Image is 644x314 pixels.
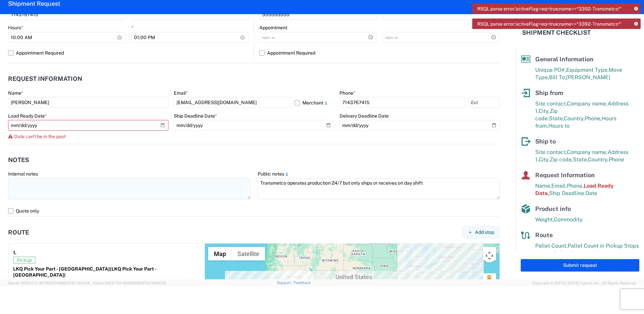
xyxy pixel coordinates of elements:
span: Country, [588,156,609,163]
span: Company name, [567,149,608,155]
span: Email, [551,183,567,189]
label: Quote only [8,206,500,216]
span: (LKQ Pick Your Part - [GEOGRAPHIC_DATA]) [13,266,156,278]
a: Feedback [294,281,311,285]
button: Show street map [208,247,232,260]
span: Zip code, [550,156,573,163]
span: [DATE] 08:44:20 [138,281,166,285]
span: Server: 2025.17.0-327f6347098 [8,281,90,285]
span: Ship Deadline Date [549,190,597,196]
label: Internal notes [8,171,38,177]
span: Country, [564,115,585,122]
label: Load Ready Date [8,113,47,119]
span: Site contact, [535,100,567,107]
a: Support [277,281,294,285]
strong: 1. [13,248,17,257]
span: Equipment Type, [566,67,609,73]
span: Phone, [567,183,584,189]
span: Commodity [554,216,583,223]
label: Public notes [258,171,290,177]
label: Hours [8,25,23,31]
span: Pallet Count in Pickup Stops equals Pallet Count in delivery stops [535,243,639,256]
label: Email [174,90,188,96]
span: Ship to [535,138,556,145]
span: Pallet Count, [535,243,568,249]
span: Ship from [535,89,563,96]
span: Client: 2025.17.0-5dd568f [93,281,166,285]
span: Unique PO#, [535,67,566,73]
span: Site contact, [535,149,567,155]
span: Copyright © [DATE]-[DATE] Agistix Inc., All Rights Reserved [532,280,636,286]
h2: Route [8,229,29,236]
button: Submit request [521,259,639,272]
span: Add stop [475,229,494,235]
label: Name [8,90,23,96]
label: Appointment Required [8,48,249,58]
span: Product info [535,205,571,212]
span: City, [539,156,550,163]
span: Weight, [535,216,554,223]
label: Appointment Required [259,48,500,58]
span: [DATE] 11:04:24 [64,281,90,285]
span: Bill To, [549,74,566,81]
span: Company name, [567,100,608,107]
strong: LKQ Pick Your Part - [GEOGRAPHIC_DATA] [13,266,156,278]
span: Name, [535,183,551,189]
span: State, [549,115,564,122]
button: Map camera controls [483,249,496,262]
label: Merchant [295,97,334,108]
button: Drag Pegman onto the map to open Street View [483,273,496,287]
span: Hours to [548,123,570,129]
button: Toggle fullscreen view [483,247,496,260]
label: Appointment [259,25,287,31]
span: [PERSON_NAME] [566,74,610,81]
button: Add stop [462,226,500,239]
span: Date can't be in the past [14,134,66,139]
span: Route [535,231,553,239]
label: Ship Deadline Date [174,113,217,119]
span: General Information [535,56,593,63]
button: Show satellite imagery [232,247,265,260]
span: RSQL parse error:'activeFlag=eq=true;name==*3392- Transmetco*' [477,6,621,12]
span: Request Information [535,171,595,179]
label: Delivery Deadline Date [340,113,389,119]
span: RSQL parse error:'activeFlag=eq=true;name==*3392- Transmetco*' [477,21,621,27]
span: State, [573,156,588,163]
span: Phone [609,156,624,163]
span: Pickup [13,257,35,263]
label: Phone [340,90,355,96]
h2: Request Information [8,75,82,82]
h2: Notes [8,157,29,163]
span: City, [539,108,550,114]
span: Phone, [585,115,602,122]
input: Ext [468,97,500,108]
